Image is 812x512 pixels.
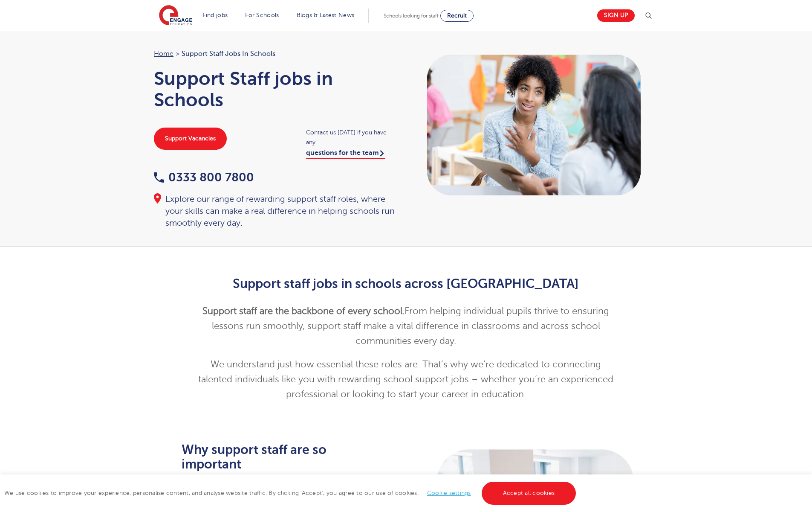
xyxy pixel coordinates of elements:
[384,13,439,19] span: Schools looking for staff
[427,490,471,496] a: Cookie settings
[197,357,615,402] p: We understand just how essential these roles are. That’s why we’re dedicated to connecting talent...
[182,442,327,471] strong: Why support staff are so important
[297,12,355,18] a: Blogs & Latest News
[154,128,227,150] a: Support Vacancies
[306,149,385,159] a: questions for the team
[202,306,405,316] strong: Support staff are the backbone of every school.
[154,50,173,58] a: Home
[182,48,275,59] span: Support Staff jobs in Schools
[197,304,615,349] p: From helping individual pupils thrive to ensuring lessons run smoothly, support staff make a vita...
[233,276,579,291] strong: Support staff jobs in schools across [GEOGRAPHIC_DATA]
[306,128,398,147] span: Contact us [DATE] if you have any
[159,5,192,26] img: Engage Education
[440,10,474,22] a: Recruit
[597,9,635,22] a: Sign up
[176,50,179,58] span: >
[4,490,578,496] span: We use cookies to improve your experience, personalise content, and analyse website traffic. By c...
[154,48,398,59] nav: breadcrumb
[154,68,398,111] h1: Support Staff jobs in Schools
[154,171,254,184] a: 0333 800 7800
[245,12,279,18] a: For Schools
[447,12,467,19] span: Recruit
[154,193,398,229] div: Explore our range of rewarding support staff roles, where your skills can make a real difference ...
[482,482,576,505] a: Accept all cookies
[203,12,228,18] a: Find jobs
